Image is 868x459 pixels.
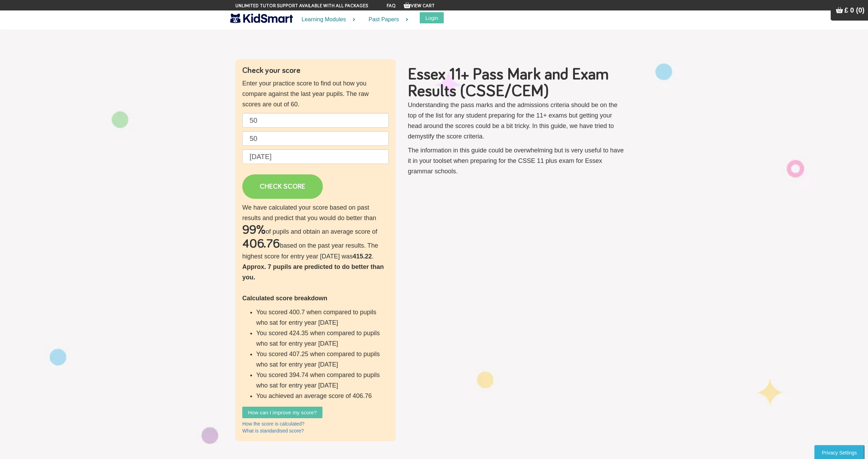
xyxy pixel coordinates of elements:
b: Approx. 7 pupils are predicted to do better than you. [242,263,384,281]
a: What is standardised score? [242,428,304,434]
a: FAQ [387,3,396,8]
img: Your items in the shopping basket [836,7,843,14]
a: CHECK SCORE [242,174,323,199]
li: You scored 407.25 when compared to pupils who sat for entry year [DATE] [256,349,389,370]
a: Learning Modules [293,10,360,29]
li: You scored 424.35 when compared to pupils who sat for entry year [DATE] [256,328,389,349]
span: Unlimited tutor support available with all packages [235,2,368,9]
li: You scored 394.74 when compared to pupils who sat for entry year [DATE] [256,370,389,391]
a: How can I improve my score? [242,407,322,418]
li: You scored 400.7 when compared to pupils who sat for entry year [DATE] [256,307,389,328]
input: Maths raw score [242,131,389,146]
span: £ 0 (0) [844,6,865,14]
img: KidSmart logo [230,12,293,24]
h4: Check your score [242,66,389,75]
p: Enter your practice score to find out how you compare against the last year pupils. The raw score... [242,78,389,110]
h2: 99% [242,223,266,237]
b: Calculated score breakdown [242,295,327,302]
button: Login [420,12,444,23]
a: View Cart [404,3,435,8]
b: 415.22 [353,253,372,260]
img: Your items in the shopping basket [404,2,411,9]
input: English raw score [242,113,389,128]
li: You achieved an average score of 406.76 [256,391,389,401]
a: How the score is calculated? [242,421,304,427]
p: We have calculated your score based on past results and predict that you would do better than of ... [242,202,389,401]
p: The information in this guide could be overwhelming but is very useful to have it in your toolset... [408,145,626,176]
h1: Essex 11+ Pass Mark and Exam Results (CSSE/CEM) [408,66,626,100]
input: Date of birth (d/m/y) e.g. 27/12/2007 [242,149,389,164]
p: Understanding the pass marks and the admissions criteria should be on the top of the list for any... [408,100,626,142]
h2: 406.76 [242,237,280,251]
a: Past Papers [360,10,413,29]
